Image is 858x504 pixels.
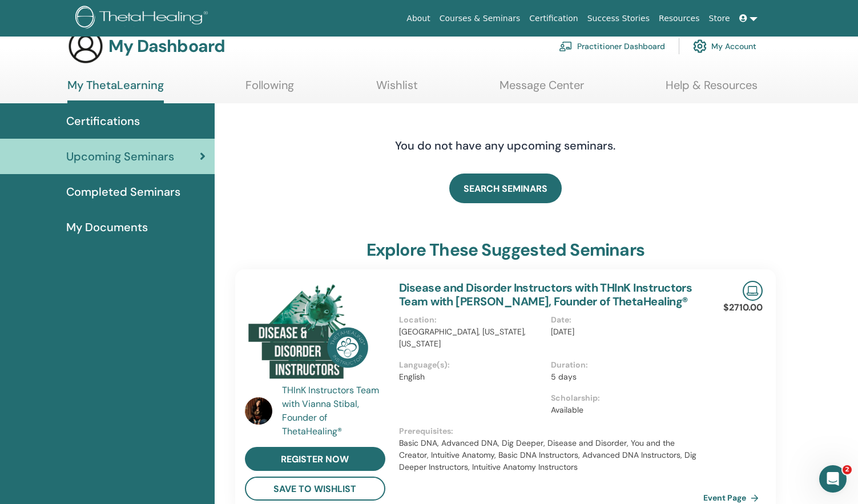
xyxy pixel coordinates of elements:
[743,281,763,301] img: Live Online Seminar
[66,183,180,200] span: Completed Seminars
[666,78,758,100] a: Help & Resources
[500,78,584,100] a: Message Center
[245,447,385,471] a: register now
[399,425,703,437] p: Prerequisites :
[551,314,696,326] p: Date :
[66,112,140,130] span: Certifications
[66,148,174,165] span: Upcoming Seminars
[551,392,696,404] p: Scholarship :
[399,280,692,309] a: Disease and Disorder Instructors with THInK Instructors Team with [PERSON_NAME], Founder of Theta...
[376,78,418,100] a: Wishlist
[525,8,582,29] a: Certification
[399,359,545,371] p: Language(s) :
[399,437,703,473] p: Basic DNA, Advanced DNA, Dig Deeper, Disease and Disorder, You and the Creator, Intuitive Anatomy...
[654,8,704,29] a: Resources
[399,326,545,350] p: [GEOGRAPHIC_DATA], [US_STATE], [US_STATE]
[245,78,294,100] a: Following
[402,8,434,29] a: About
[399,314,545,326] p: Location :
[449,174,562,203] a: SEARCH SEMINARS
[551,326,696,338] p: [DATE]
[281,453,349,465] span: register now
[551,404,696,416] p: Available
[843,465,852,474] span: 2
[245,477,385,501] button: save to wishlist
[723,301,763,315] p: $2710.00
[366,240,644,260] h3: explore these suggested seminars
[559,41,573,51] img: chalkboard-teacher.svg
[245,397,272,425] img: default.jpg
[819,465,847,493] iframe: Intercom live chat
[551,359,696,371] p: Duration :
[66,219,148,236] span: My Documents
[67,28,104,64] img: generic-user-icon.jpg
[559,34,665,59] a: Practitioner Dashboard
[75,6,212,31] img: logo.png
[108,36,225,57] h3: My Dashboard
[325,139,685,152] h4: You do not have any upcoming seminars.
[399,371,545,383] p: English
[551,371,696,383] p: 5 days
[67,78,164,103] a: My ThetaLearning
[693,34,756,59] a: My Account
[245,281,385,387] img: Disease and Disorder Instructors
[435,8,525,29] a: Courses & Seminars
[704,8,735,29] a: Store
[583,8,654,29] a: Success Stories
[693,37,707,56] img: cog.svg
[282,384,388,438] a: THInK Instructors Team with Vianna Stibal, Founder of ThetaHealing®
[464,183,547,195] span: SEARCH SEMINARS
